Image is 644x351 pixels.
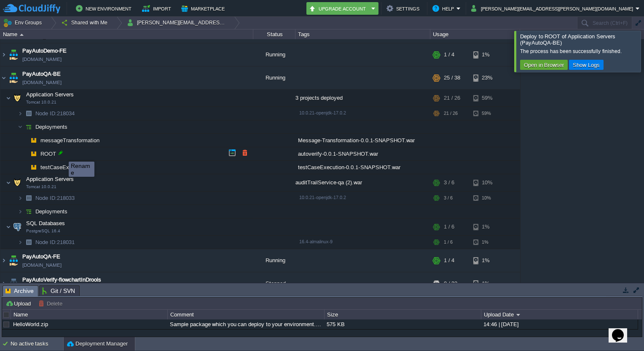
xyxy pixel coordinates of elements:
[35,194,76,202] span: 218033
[35,239,76,246] span: 218031
[11,174,23,191] img: AMDAwAAAACH5BAEAAAAALAAAAAABAAEAAAICRAEAOw==
[11,90,23,106] img: AMDAwAAAACH5BAEAAAAALAAAAAABAAEAAAICRAEAOw==
[11,310,167,319] div: Name
[473,43,501,66] div: 1%
[23,120,35,133] img: AMDAwAAAACH5BAEAAAAALAAAAAABAAEAAAICRAEAOw==
[444,66,460,89] div: 25 / 38
[295,147,430,160] div: autoverify-0.0.1-SNAPSHOT.war
[11,218,23,235] img: AMDAwAAAACH5BAEAAAAALAAAAAABAAEAAAICRAEAOw==
[325,310,481,319] div: Size
[444,90,460,106] div: 21 / 26
[3,17,45,29] button: Env Groups
[25,91,75,98] span: Application Servers
[609,317,636,343] iframe: chat widget
[570,61,602,69] button: Show Logs
[127,17,228,29] button: [PERSON_NAME][EMAIL_ADDRESS][PERSON_NAME][DOMAIN_NAME]
[35,110,76,117] span: 218034
[253,249,295,272] div: Running
[5,286,34,296] span: Archive
[40,164,88,171] a: testCaseExecution
[299,195,346,200] span: 10.0.21-openjdk-17.0.2
[181,3,227,13] button: Marketplace
[22,70,61,78] span: PayAutoQA-BE
[444,43,454,66] div: 1 / 4
[295,134,430,147] div: Message-Transformation-0.0.1-SNAPSHOT.war
[25,175,75,183] span: Application Servers
[444,174,454,191] div: 3 / 6
[473,90,501,106] div: 59%
[295,161,430,174] div: testCaseExecution-0.0.1-SNAPSHOT.war
[299,110,346,115] span: 10.0.21-openjdk-17.0.2
[295,174,430,191] div: auditTrailService-qa (2).war
[8,249,19,272] img: AMDAwAAAACH5BAEAAAAALAAAAAABAAEAAAICRAEAOw==
[444,107,458,120] div: 21 / 26
[25,220,66,226] a: SQL DatabasesPostgreSQL 16.4
[22,78,62,87] a: [DOMAIN_NAME]
[42,286,75,296] span: Git / SVN
[38,300,65,307] button: Delete
[6,218,11,235] img: AMDAwAAAACH5BAEAAAAALAAAAAABAAEAAAICRAEAOw==
[0,43,7,66] img: AMDAwAAAACH5BAEAAAAALAAAAAABAAEAAAICRAEAOw==
[520,33,615,46] span: Deploy to ROOT of Application Servers (PayAutoQA-BE)
[325,319,480,329] div: 575 KB
[473,236,501,249] div: 1%
[61,17,110,29] button: Shared with Me
[18,236,23,249] img: AMDAwAAAACH5BAEAAAAALAAAAAABAAEAAAICRAEAOw==
[8,43,19,66] img: AMDAwAAAACH5BAEAAAAALAAAAAABAAEAAAICRAEAOw==
[35,208,69,215] span: Deployments
[18,205,23,218] img: AMDAwAAAACH5BAEAAAAALAAAAAABAAEAAAICRAEAOw==
[444,272,457,295] div: 0 / 32
[444,191,453,205] div: 3 / 6
[23,161,28,174] img: AMDAwAAAACH5BAEAAAAALAAAAAABAAEAAAICRAEAOw==
[473,66,501,89] div: 23%
[23,191,35,205] img: AMDAwAAAACH5BAEAAAAALAAAAAABAAEAAAICRAEAOw==
[40,150,57,157] a: ROOT
[481,319,637,329] div: 14:46 | [DATE]
[1,29,253,39] div: Name
[473,174,501,191] div: 10%
[521,61,566,69] button: Open in Browser
[386,3,422,13] button: Settings
[22,261,62,269] a: [DOMAIN_NAME]
[35,123,69,130] span: Deployments
[28,134,40,147] img: AMDAwAAAACH5BAEAAAAALAAAAAABAAEAAAICRAEAOw==
[22,47,67,55] a: PayAutoDemo-FE
[253,272,295,295] div: Stopped
[13,321,48,327] a: HelloWorld.zip
[473,218,501,235] div: 1%
[23,236,35,249] img: AMDAwAAAACH5BAEAAAAALAAAAAABAAEAAAICRAEAOw==
[254,29,295,39] div: Status
[296,29,430,39] div: Tags
[35,110,57,117] span: Node ID:
[432,3,456,13] button: Help
[253,66,295,89] div: Running
[11,337,63,351] div: No active tasks
[20,34,24,36] img: AMDAwAAAACH5BAEAAAAALAAAAAABAAEAAAICRAEAOw==
[26,184,56,189] span: Tomcat 10.0.21
[3,3,60,14] img: CloudJiffy
[40,137,101,144] a: messageTransformation
[22,276,101,284] a: PayAutoVerify-flowchartInDrools
[168,310,324,319] div: Comment
[473,191,501,205] div: 10%
[473,272,501,295] div: 1%
[0,66,7,89] img: AMDAwAAAACH5BAEAAAAALAAAAAABAAEAAAICRAEAOw==
[253,43,295,66] div: Running
[309,3,369,13] button: Upgrade Account
[18,191,23,205] img: AMDAwAAAACH5BAEAAAAALAAAAAABAAEAAAICRAEAOw==
[28,161,40,174] img: AMDAwAAAACH5BAEAAAAALAAAAAABAAEAAAICRAEAOw==
[473,249,501,272] div: 1%
[23,107,35,120] img: AMDAwAAAACH5BAEAAAAALAAAAAABAAEAAAICRAEAOw==
[26,100,56,105] span: Tomcat 10.0.21
[35,195,57,201] span: Node ID:
[444,249,454,272] div: 1 / 4
[71,162,92,176] div: Rename
[26,229,60,234] span: PostgreSQL 16.4
[18,120,23,133] img: AMDAwAAAACH5BAEAAAAALAAAAAABAAEAAAICRAEAOw==
[35,194,76,202] a: Node ID:218033
[35,239,57,245] span: Node ID:
[142,3,174,13] button: Import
